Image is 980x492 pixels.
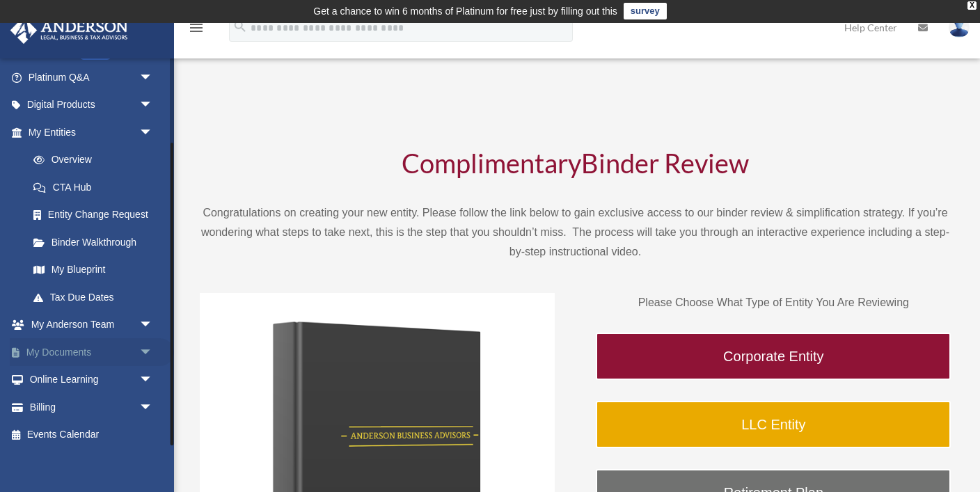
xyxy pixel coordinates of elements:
div: Get a chance to win 6 months of Platinum for free just by filling out this [313,3,617,19]
a: Corporate Entity [596,333,951,380]
span: arrow_drop_down [139,118,167,147]
a: Online Learningarrow_drop_down [10,366,174,394]
a: My Documentsarrow_drop_down [10,338,174,366]
i: search [232,19,248,34]
span: arrow_drop_down [139,91,167,120]
a: Overview [19,146,174,174]
a: menu [188,24,205,36]
a: LLC Entity [596,401,951,448]
a: Tax Due Dates [19,283,174,311]
a: survey [624,3,667,19]
img: User Pic [949,17,970,38]
span: arrow_drop_down [139,338,167,367]
a: My Entitiesarrow_drop_down [10,118,174,146]
a: Entity Change Request [19,201,174,229]
span: Binder Review [581,147,749,179]
a: My Anderson Teamarrow_drop_down [10,311,174,339]
a: CTA Hub [19,173,174,201]
span: arrow_drop_down [139,393,167,422]
a: Binder Walkthrough [19,228,167,256]
p: Congratulations on creating your new entity. Please follow the link below to gain exclusive acces... [200,203,951,262]
a: Events Calendar [10,421,174,449]
i: menu [188,19,205,36]
a: Platinum Q&Aarrow_drop_down [10,63,174,91]
a: Billingarrow_drop_down [10,393,174,421]
span: arrow_drop_down [139,311,167,340]
div: close [967,1,977,10]
a: Digital Productsarrow_drop_down [10,91,174,119]
img: Anderson Advisors Platinum Portal [6,17,132,44]
span: arrow_drop_down [139,366,167,395]
span: arrow_drop_down [139,63,167,92]
span: Complimentary [402,147,581,179]
p: Please Choose What Type of Entity You Are Reviewing [596,293,951,312]
a: My Blueprint [19,256,174,284]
